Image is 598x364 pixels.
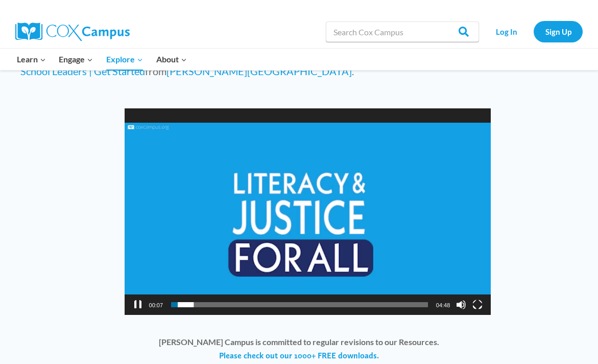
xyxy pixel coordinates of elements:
[53,49,100,70] button: Child menu of Engage
[15,22,130,41] img: Cox Campus
[20,63,381,79] p: from .
[133,300,143,310] button: Pause
[484,21,529,42] a: Log In
[125,108,491,315] div: Video Player
[456,300,466,310] button: Mute
[149,302,163,308] span: 00:07
[100,49,150,70] button: Child menu of Explore
[326,21,479,42] input: Search Cox Campus
[20,335,578,361] p: [PERSON_NAME] Campus is committed to regular revisions to our Resources.
[150,49,194,70] button: Child menu of About
[436,302,450,308] span: 04:48
[484,21,583,42] nav: Secondary Navigation
[166,65,352,77] a: [PERSON_NAME][GEOGRAPHIC_DATA]
[20,65,145,77] a: School Leaders | Get Started
[219,350,379,361] a: Please check out our 1000+ FREE downloads.
[10,49,53,70] button: Child menu of Learn
[534,21,583,42] a: Sign Up
[472,300,483,310] button: Fullscreen
[10,49,193,70] nav: Primary Navigation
